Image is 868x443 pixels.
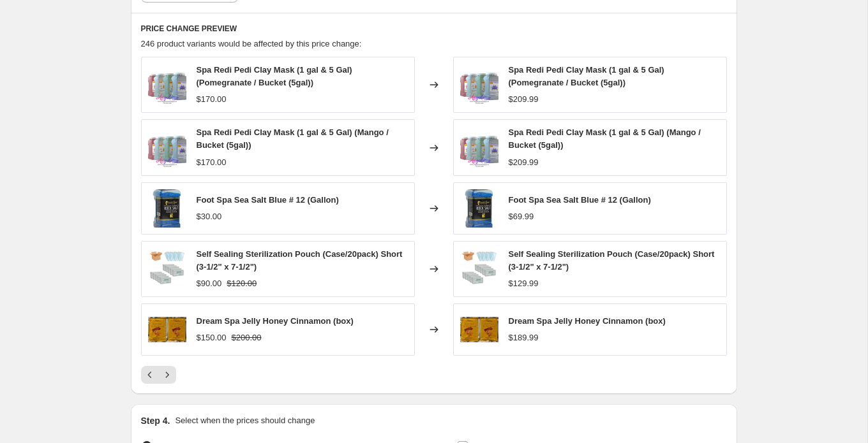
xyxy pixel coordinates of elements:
div: $170.00 [197,156,227,169]
div: $150.00 [197,331,227,344]
div: $189.99 [509,331,539,344]
div: $30.00 [197,210,222,223]
span: Dream Spa Jelly Honey Cinnamon (box) [197,316,354,326]
div: $69.99 [509,210,534,223]
span: Self Sealing Sterilization Pouch (Case/20pack) Short (3-1/2" x 7-1/2") [197,249,403,272]
h6: PRICE CHANGE PREVIEW [141,24,727,34]
p: Select when the prices should change [175,414,315,427]
img: dream-spa-jelly-honey-cinnamon-box-angelina-nail-supply-nyc-1_80x.jpg [460,310,498,349]
span: Spa Redi Pedi Clay Mask (1 gal & 5 Gal) (Pomegranate / Bucket (5gal)) [197,65,352,87]
span: Foot Spa Sea Salt Blue # 12 (Gallon) [509,195,651,205]
img: self-sealing-sterilization-pouch-case20pack-short-3-12-x-7-12-angelina-nail-supply-nyc-1_80x.png [460,250,498,288]
img: spa-redi-pedi-clay-mask-1-gal-and-5-gal-angelina-nail-supply-nyc-1_80x.png [148,129,186,167]
img: foot-spa-sea-salt-blue-12-angelina-nail-supply-nyc_80x.jpg [148,189,186,228]
button: Previous [141,366,159,384]
span: 246 product variants would be affected by this price change: [141,39,362,48]
span: Self Sealing Sterilization Pouch (Case/20pack) Short (3-1/2" x 7-1/2") [509,249,715,272]
span: Spa Redi Pedi Clay Mask (1 gal & 5 Gal) (Pomegranate / Bucket (5gal)) [509,65,664,87]
span: Foot Spa Sea Salt Blue # 12 (Gallon) [197,195,339,205]
div: $90.00 [197,277,222,290]
h2: Step 4. [141,414,170,427]
span: Spa Redi Pedi Clay Mask (1 gal & 5 Gal) (Mango / Bucket (5gal)) [509,127,701,150]
img: spa-redi-pedi-clay-mask-1-gal-and-5-gal-angelina-nail-supply-nyc-1_80x.png [460,129,498,167]
div: $209.99 [509,93,539,106]
img: spa-redi-pedi-clay-mask-1-gal-and-5-gal-angelina-nail-supply-nyc-1_80x.png [460,66,498,104]
img: dream-spa-jelly-honey-cinnamon-box-angelina-nail-supply-nyc-1_80x.jpg [148,310,186,349]
span: Spa Redi Pedi Clay Mask (1 gal & 5 Gal) (Mango / Bucket (5gal)) [197,127,389,150]
img: spa-redi-pedi-clay-mask-1-gal-and-5-gal-angelina-nail-supply-nyc-1_80x.png [148,66,186,104]
nav: Pagination [141,366,176,384]
div: $170.00 [197,93,227,106]
strike: $200.00 [232,331,262,344]
button: Next [158,366,176,384]
div: $209.99 [509,156,539,169]
strike: $120.00 [227,277,257,290]
img: self-sealing-sterilization-pouch-case20pack-short-3-12-x-7-12-angelina-nail-supply-nyc-1_80x.png [148,250,186,288]
span: Dream Spa Jelly Honey Cinnamon (box) [509,316,666,326]
div: $129.99 [509,277,539,290]
img: foot-spa-sea-salt-blue-12-angelina-nail-supply-nyc_80x.jpg [460,189,498,228]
